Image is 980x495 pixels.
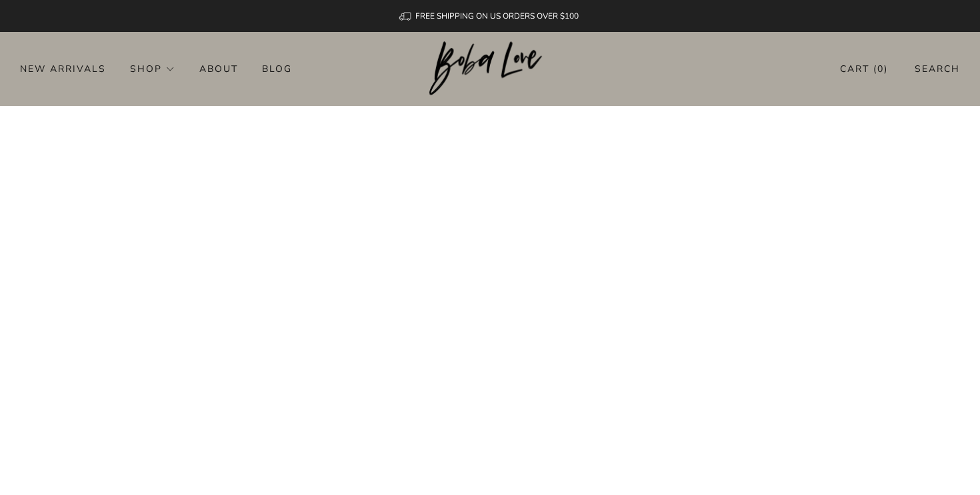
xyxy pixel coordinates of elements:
img: Boba Love [429,41,551,96]
a: Boba Love [429,41,551,97]
a: Shop [130,58,175,79]
a: New Arrivals [20,58,106,79]
a: Search [915,58,960,80]
a: Cart [840,58,888,80]
span: FREE SHIPPING ON US ORDERS OVER $100 [415,11,579,21]
items-count: 0 [877,63,884,75]
a: Blog [262,58,292,79]
a: About [199,58,238,79]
